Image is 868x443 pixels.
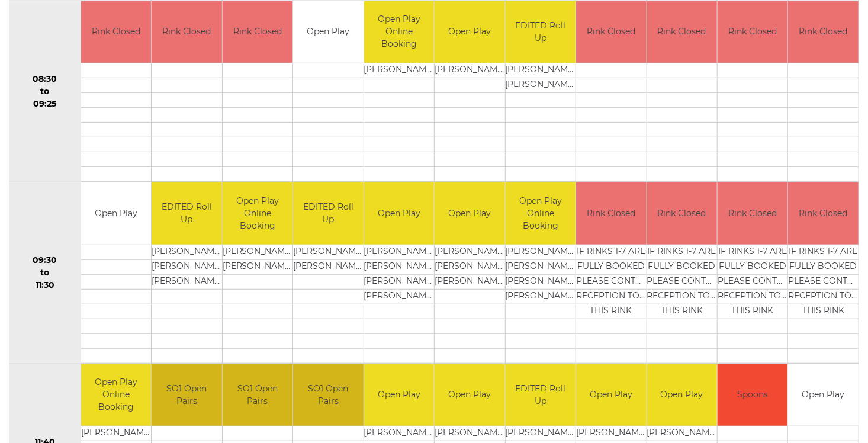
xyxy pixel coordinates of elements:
[435,182,504,245] td: Open Play
[81,1,151,63] td: Rink Closed
[647,304,717,319] td: THIS RINK
[718,245,787,259] td: IF RINKS 1-7 ARE
[788,245,859,259] td: IF RINKS 1-7 ARE
[152,1,221,63] td: Rink Closed
[506,78,576,93] td: [PERSON_NAME]
[435,1,504,63] td: Open Play
[364,63,434,78] td: [PERSON_NAME]
[435,274,504,289] td: [PERSON_NAME]
[647,182,717,245] td: Rink Closed
[81,426,151,441] td: [PERSON_NAME]
[364,182,434,245] td: Open Play
[506,259,576,274] td: [PERSON_NAME]
[293,182,363,245] td: EDITED Roll Up
[152,245,221,259] td: [PERSON_NAME]
[152,182,221,245] td: EDITED Roll Up
[293,1,363,63] td: Open Play
[506,364,576,426] td: EDITED Roll Up
[223,182,292,245] td: Open Play Online Booking
[647,245,717,259] td: IF RINKS 1-7 ARE
[718,364,787,426] td: Spoons
[293,259,363,274] td: [PERSON_NAME]
[506,274,576,289] td: [PERSON_NAME]
[718,259,787,274] td: FULLY BOOKED
[647,289,717,304] td: RECEPTION TO BOOK
[223,364,292,426] td: SO1 Open Pairs
[718,182,787,245] td: Rink Closed
[364,364,434,426] td: Open Play
[152,259,221,274] td: [PERSON_NAME]
[435,364,504,426] td: Open Play
[506,289,576,304] td: [PERSON_NAME]
[223,1,292,63] td: Rink Closed
[718,289,787,304] td: RECEPTION TO BOOK
[718,1,787,63] td: Rink Closed
[435,259,504,274] td: [PERSON_NAME]
[293,245,363,259] td: [PERSON_NAME]
[364,1,434,63] td: Open Play Online Booking
[788,304,859,319] td: THIS RINK
[647,1,717,63] td: Rink Closed
[718,274,787,289] td: PLEASE CONTACT
[293,364,363,426] td: SO1 Open Pairs
[576,289,646,304] td: RECEPTION TO BOOK
[788,289,859,304] td: RECEPTION TO BOOK
[576,364,646,426] td: Open Play
[718,304,787,319] td: THIS RINK
[576,274,646,289] td: PLEASE CONTACT
[647,274,717,289] td: PLEASE CONTACT
[576,182,646,245] td: Rink Closed
[152,364,221,426] td: SO1 Open Pairs
[576,304,646,319] td: THIS RINK
[788,259,859,274] td: FULLY BOOKED
[506,1,576,63] td: EDITED Roll Up
[364,289,434,304] td: [PERSON_NAME]
[506,63,576,78] td: [PERSON_NAME]
[81,182,151,245] td: Open Play
[364,245,434,259] td: [PERSON_NAME]
[435,245,504,259] td: [PERSON_NAME]
[506,426,576,441] td: [PERSON_NAME]
[788,364,859,426] td: Open Play
[364,274,434,289] td: [PERSON_NAME]
[223,245,292,259] td: [PERSON_NAME]
[364,259,434,274] td: [PERSON_NAME]
[9,182,81,364] td: 09:30 to 11:30
[788,1,859,63] td: Rink Closed
[223,259,292,274] td: [PERSON_NAME]
[647,259,717,274] td: FULLY BOOKED
[152,274,221,289] td: [PERSON_NAME]
[81,364,151,426] td: Open Play Online Booking
[9,1,81,182] td: 08:30 to 09:25
[647,426,717,441] td: [PERSON_NAME]
[576,245,646,259] td: IF RINKS 1-7 ARE
[788,182,859,245] td: Rink Closed
[506,182,576,245] td: Open Play Online Booking
[647,364,717,426] td: Open Play
[506,245,576,259] td: [PERSON_NAME]
[788,274,859,289] td: PLEASE CONTACT
[576,1,646,63] td: Rink Closed
[435,63,504,78] td: [PERSON_NAME]
[364,426,434,441] td: [PERSON_NAME]
[576,259,646,274] td: FULLY BOOKED
[435,426,504,441] td: [PERSON_NAME]
[576,426,646,441] td: [PERSON_NAME]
